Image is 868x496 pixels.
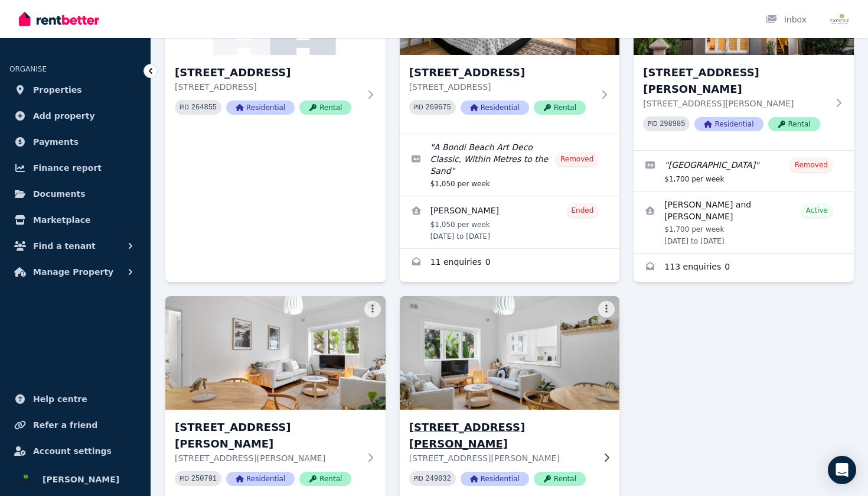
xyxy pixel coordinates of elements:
p: [STREET_ADDRESS][PERSON_NAME] [175,452,360,464]
img: Max Broodryk [830,9,849,28]
a: Properties [9,78,141,102]
span: ORGANISE [9,65,47,73]
small: PID [414,475,423,482]
span: Residential [226,101,295,115]
button: Manage Property [9,260,141,284]
span: Add property [33,109,95,123]
h3: [STREET_ADDRESS] [409,64,594,81]
span: Payments [33,135,79,149]
code: 249832 [426,475,451,483]
span: Marketplace [33,213,90,227]
span: Refer a friend [33,418,97,432]
small: PID [648,121,657,127]
code: 298985 [660,120,685,128]
small: PID [180,475,189,482]
p: [STREET_ADDRESS] [409,81,594,93]
code: 250791 [191,475,217,483]
a: Help centre [9,387,141,411]
span: Residential [226,472,295,486]
span: Help centre [33,392,87,406]
button: More options [364,301,381,317]
span: Rental [768,117,820,131]
a: View details for Kalia Chan [400,196,620,248]
a: Documents [9,182,141,206]
img: 5 Edward Street, Bondi Beach [165,296,386,410]
a: Edit listing: Inner City Haven [634,151,854,191]
img: RentBetter [19,10,99,28]
span: Residential [461,101,529,115]
a: Edit listing: A Bondi Beach Art Deco Classic, Within Metres to the Sand [400,134,620,196]
div: Open Intercom Messenger [828,456,856,484]
a: Refer a friend [9,413,141,437]
span: Finance report [33,161,102,175]
p: [STREET_ADDRESS] [175,81,360,93]
span: Rental [299,101,351,115]
img: unit 10/5 Edward Street, Bondi Beach [394,293,625,413]
h3: [STREET_ADDRESS][PERSON_NAME] [409,419,594,452]
button: More options [598,301,615,317]
span: Properties [33,83,82,97]
h3: [STREET_ADDRESS][PERSON_NAME] [175,419,360,452]
img: Max Broodryk [14,470,33,489]
small: PID [414,104,423,111]
button: Find a tenant [9,234,141,258]
span: Find a tenant [33,239,96,253]
h3: [STREET_ADDRESS] [175,64,360,81]
code: 269675 [426,103,451,112]
span: Documents [33,187,86,201]
span: Rental [299,472,351,486]
small: PID [180,104,189,111]
span: Account settings [33,444,112,458]
a: Enquiries for 4 James Street, Petersham [634,254,854,282]
a: Add property [9,104,141,128]
p: [STREET_ADDRESS][PERSON_NAME] [409,452,594,464]
span: Rental [534,101,586,115]
p: [STREET_ADDRESS][PERSON_NAME] [643,98,828,109]
code: 264855 [191,103,217,112]
span: Manage Property [33,265,113,279]
a: View details for Tim Bain and Samantha Rose [634,192,854,253]
a: Enquiries for 1/30 Lamrock Avenue, Bondi Beach [400,249,620,277]
h3: [STREET_ADDRESS][PERSON_NAME] [643,64,828,98]
a: Payments [9,130,141,154]
span: [PERSON_NAME] [43,472,119,487]
a: Marketplace [9,208,141,232]
span: Rental [534,472,586,486]
a: Finance report [9,156,141,180]
span: Residential [694,117,763,131]
span: Residential [461,472,529,486]
a: Account settings [9,439,141,463]
div: Inbox [765,14,807,25]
